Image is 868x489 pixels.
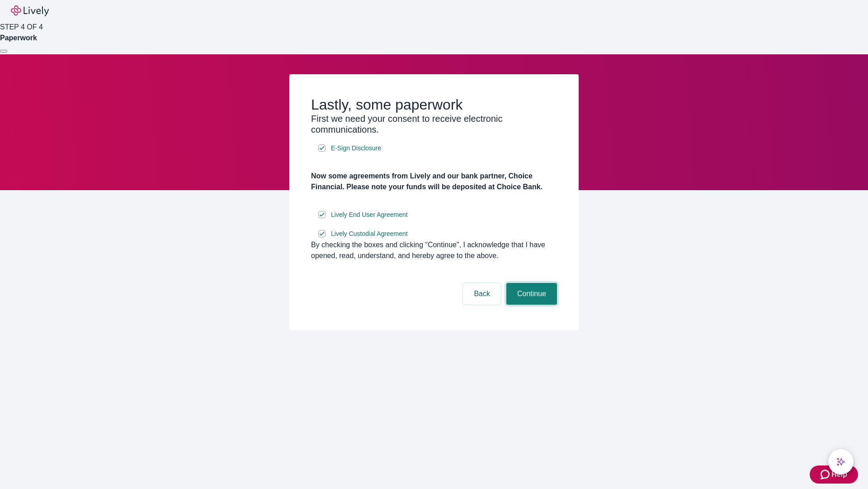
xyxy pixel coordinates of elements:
[836,457,845,466] svg: Lively AI Assistant
[329,143,383,154] a: e-sign disclosure document
[331,229,408,239] span: Lively Custodial Agreement
[329,209,410,221] a: e-sign disclosure document
[331,144,381,153] span: E-Sign Disclosure
[506,283,557,305] button: Continue
[311,171,557,192] h4: Now some agreements from Lively and our bank partner, Choice Financial. Please note your funds wi...
[329,228,410,240] a: e-sign disclosure document
[11,5,49,16] img: Lively
[828,449,854,475] button: chat
[831,469,847,480] span: Help
[311,240,557,261] div: By checking the boxes and clicking “Continue", I acknowledge that I have opened, read, understand...
[311,96,557,113] h2: Lastly, some paperwork
[331,210,408,220] span: Lively End User Agreement
[311,113,557,135] h3: First we need your consent to receive electronic communications.
[810,465,858,484] button: Zendesk support iconHelp
[821,469,831,480] svg: Zendesk support icon
[463,283,501,305] button: Back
